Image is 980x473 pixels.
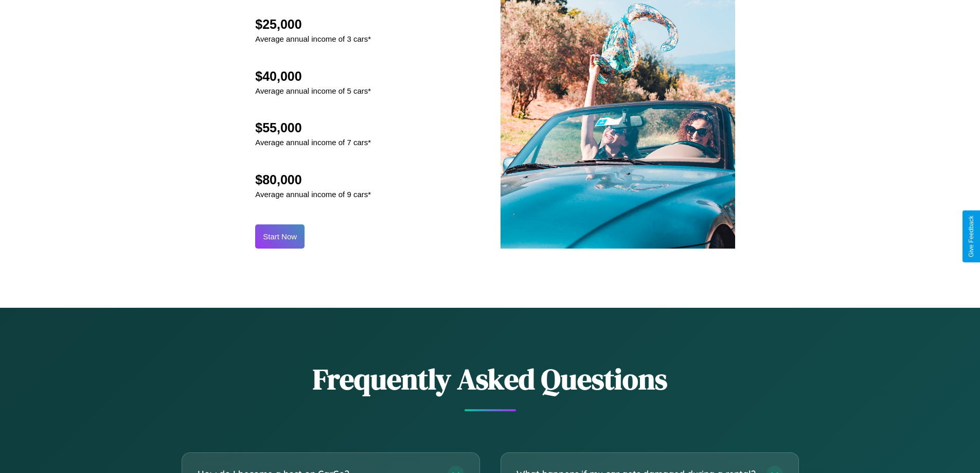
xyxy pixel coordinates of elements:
[255,135,371,149] p: Average annual income of 7 cars*
[255,32,371,46] p: Average annual income of 3 cars*
[255,84,371,98] p: Average annual income of 5 cars*
[255,187,371,201] p: Average annual income of 9 cars*
[255,224,305,249] button: Start Now
[968,216,975,257] div: Give Feedback
[182,359,799,399] h2: Frequently Asked Questions
[255,69,371,84] h2: $40,000
[255,17,371,32] h2: $25,000
[255,172,371,187] h2: $80,000
[255,120,371,135] h2: $55,000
